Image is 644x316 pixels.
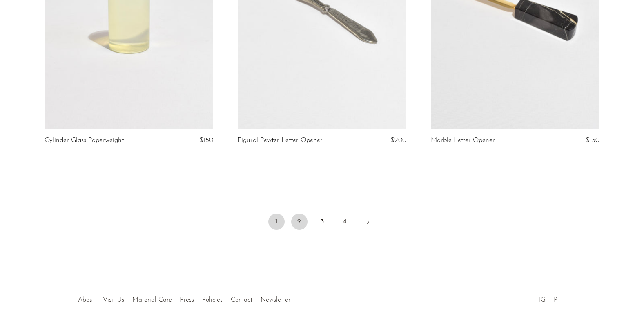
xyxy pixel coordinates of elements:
a: 3 [314,214,330,230]
a: IG [539,297,546,303]
span: 1 [268,214,285,230]
a: Policies [202,297,223,303]
a: PT [554,297,561,303]
a: Visit Us [103,297,124,303]
ul: Quick links [74,290,294,306]
a: About [78,297,95,303]
span: $150 [199,137,213,144]
ul: Social Medias [535,290,565,306]
a: 4 [337,214,353,230]
span: $150 [586,137,599,144]
a: Next [360,214,376,231]
a: Press [180,297,194,303]
span: $200 [390,137,406,144]
a: Marble Letter Opener [431,137,495,144]
a: Contact [231,297,252,303]
a: Material Care [132,297,172,303]
a: Figural Pewter Letter Opener [238,137,323,144]
a: 2 [291,214,308,230]
a: Cylinder Glass Paperweight [45,137,124,144]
